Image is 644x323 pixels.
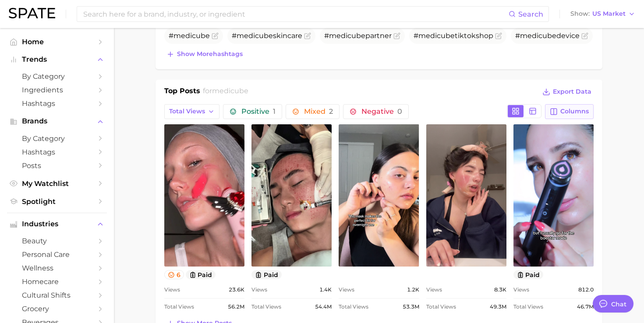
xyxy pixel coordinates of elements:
button: Flag as miscategorized or irrelevant [393,32,400,39]
span: Spotlight [22,197,92,206]
span: # tiktokshop [414,32,493,40]
a: My Watchlist [7,177,107,190]
span: grocery [22,305,92,313]
h1: Top Posts [164,86,200,99]
span: Views [426,284,442,295]
span: Brands [22,117,92,125]
button: Industries [7,218,107,231]
span: medicube [173,32,210,40]
span: by Category [22,134,92,143]
span: Views [513,284,529,295]
span: 49.3m [490,302,506,312]
span: # skincare [232,32,302,40]
input: Search here for a brand, industry, or ingredient [82,7,509,21]
button: 6 [164,270,184,279]
span: # [169,32,210,40]
span: Search [518,10,543,18]
a: Ingredients [7,83,107,97]
span: 23.6k [229,284,244,295]
a: beauty [7,234,107,248]
span: 1 [273,107,276,116]
button: Trends [7,53,107,66]
a: Spotlight [7,195,107,208]
span: Total Views [339,302,368,312]
span: Ingredients [22,86,92,94]
a: Hashtags [7,145,107,159]
span: Total Views [169,108,205,115]
a: Posts [7,159,107,172]
a: wellness [7,261,107,275]
span: medicube [212,87,248,95]
button: Flag as miscategorized or irrelevant [495,32,502,39]
span: Mixed [304,108,333,115]
img: SPATE [9,8,55,18]
button: Total Views [164,104,219,119]
span: 2 [329,107,333,116]
button: Export Data [540,86,594,98]
button: Show morehashtags [164,48,245,60]
span: Home [22,38,92,46]
span: personal care [22,250,92,259]
span: homecare [22,277,92,286]
span: 8.3k [494,284,506,295]
span: medicube [329,32,365,40]
span: Show more hashtags [177,50,243,58]
span: Total Views [513,302,543,312]
a: by Category [7,70,107,83]
span: Positive [241,108,276,115]
span: Show [570,11,590,16]
button: Flag as miscategorized or irrelevant [304,32,311,39]
a: Home [7,35,107,49]
span: beauty [22,237,92,245]
button: Brands [7,115,107,128]
span: 54.4m [315,302,332,312]
h2: for [203,86,248,99]
a: homecare [7,275,107,288]
span: Views [339,284,354,295]
span: 56.2m [228,302,244,312]
span: 1.4k [319,284,332,295]
span: Views [164,284,180,295]
span: Negative [361,108,402,115]
button: Flag as miscategorized or irrelevant [581,32,588,39]
span: cultural shifts [22,291,92,299]
span: 53.3m [403,302,419,312]
span: 46.7m [577,302,594,312]
span: wellness [22,264,92,272]
a: Hashtags [7,97,107,110]
span: Total Views [426,302,456,312]
span: medicube [520,32,556,40]
span: Total Views [251,302,281,312]
button: paid [251,270,282,279]
button: ShowUS Market [568,8,637,20]
a: personal care [7,248,107,261]
button: Columns [545,104,594,119]
span: by Category [22,72,92,81]
span: 812.0 [578,284,594,295]
span: medicube [237,32,273,40]
span: # partner [324,32,392,40]
span: Hashtags [22,99,92,108]
span: medicube [418,32,455,40]
span: 1.2k [407,284,419,295]
span: 0 [397,107,402,116]
span: Views [251,284,267,295]
span: Industries [22,220,92,228]
a: cultural shifts [7,288,107,302]
span: Hashtags [22,148,92,156]
span: Columns [560,108,589,115]
span: Export Data [553,88,591,95]
span: # device [515,32,580,40]
button: Flag as miscategorized or irrelevant [212,32,219,39]
button: paid [513,270,544,279]
span: My Watchlist [22,179,92,188]
button: paid [186,270,216,279]
span: Total Views [164,302,194,312]
a: by Category [7,132,107,145]
a: grocery [7,302,107,316]
span: Posts [22,161,92,170]
span: Trends [22,56,92,63]
span: US Market [592,11,626,16]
